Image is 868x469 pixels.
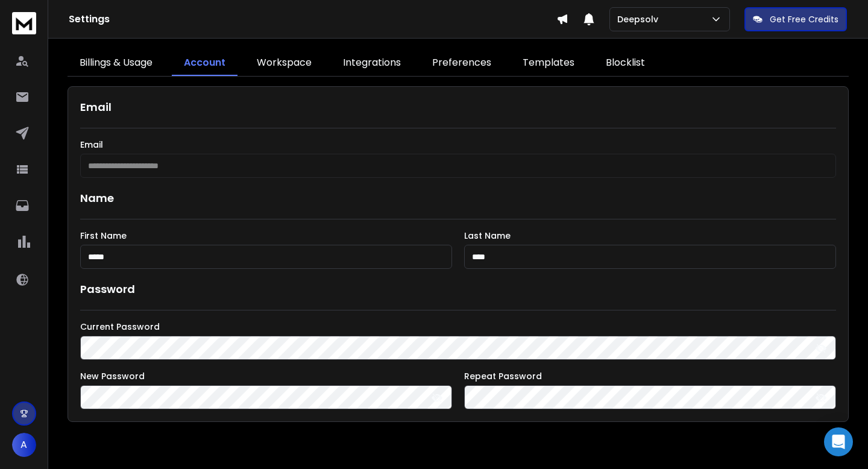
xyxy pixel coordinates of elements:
a: Templates [511,51,587,76]
h1: Settings [69,12,556,27]
p: Deepsolv [617,13,663,25]
label: Email [80,140,836,149]
a: Integrations [331,51,413,76]
a: Workspace [245,51,324,76]
h1: Password [80,281,135,298]
h1: Name [80,190,836,207]
p: Get Free Credits [770,13,838,25]
img: logo [12,12,36,34]
button: Get Free Credits [744,7,847,31]
a: Blocklist [594,51,657,76]
label: Current Password [80,323,836,331]
label: Repeat Password [464,372,836,380]
label: New Password [80,372,452,380]
a: Preferences [420,51,503,76]
h1: Email [80,99,836,116]
button: A [12,433,36,457]
label: First Name [80,231,452,240]
a: Account [172,51,237,76]
label: Last Name [464,231,836,240]
div: Open Intercom Messenger [824,427,853,456]
a: Billings & Usage [68,51,165,76]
